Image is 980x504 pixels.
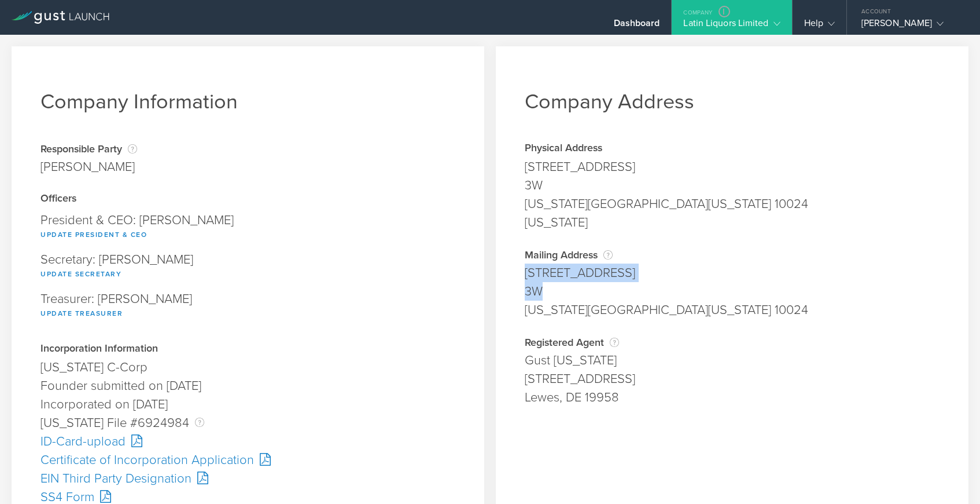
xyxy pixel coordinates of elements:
[40,193,455,205] div: Officers
[525,282,940,301] div: 3W
[683,17,780,35] div: Latin Liquors Limited
[40,228,147,242] button: Update President & CEO
[525,351,940,370] div: Gust [US_STATE]
[40,208,455,247] div: President & CEO: [PERSON_NAME]
[40,395,455,414] div: Incorporated on [DATE]
[525,213,940,232] div: [US_STATE]
[525,195,940,213] div: [US_STATE][GEOGRAPHIC_DATA][US_STATE] 10024
[525,143,940,155] div: Physical Address
[614,17,660,35] div: Dashboard
[40,469,455,488] div: EIN Third Party Designation
[40,267,121,281] button: Update Secretary
[40,306,123,320] button: Update Treasurer
[40,414,455,432] div: [US_STATE] File #6924984
[40,344,455,355] div: Incorporation Information
[525,158,940,176] div: [STREET_ADDRESS]
[861,17,960,35] div: [PERSON_NAME]
[40,377,455,395] div: Founder submitted on [DATE]
[40,432,455,451] div: ID-Card-upload
[40,247,455,287] div: Secretary: [PERSON_NAME]
[525,264,940,282] div: [STREET_ADDRESS]
[40,89,455,114] h1: Company Information
[525,89,940,114] h1: Company Address
[525,249,940,261] div: Mailing Address
[40,451,455,469] div: Certificate of Incorporation Application
[804,17,835,35] div: Help
[525,370,940,388] div: [STREET_ADDRESS]
[525,337,940,348] div: Registered Agent
[525,176,940,195] div: 3W
[40,358,455,377] div: [US_STATE] C-Corp
[40,158,137,176] div: [PERSON_NAME]
[525,301,940,319] div: [US_STATE][GEOGRAPHIC_DATA][US_STATE] 10024
[40,287,455,326] div: Treasurer: [PERSON_NAME]
[40,143,137,155] div: Responsible Party
[525,388,940,407] div: Lewes, DE 19958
